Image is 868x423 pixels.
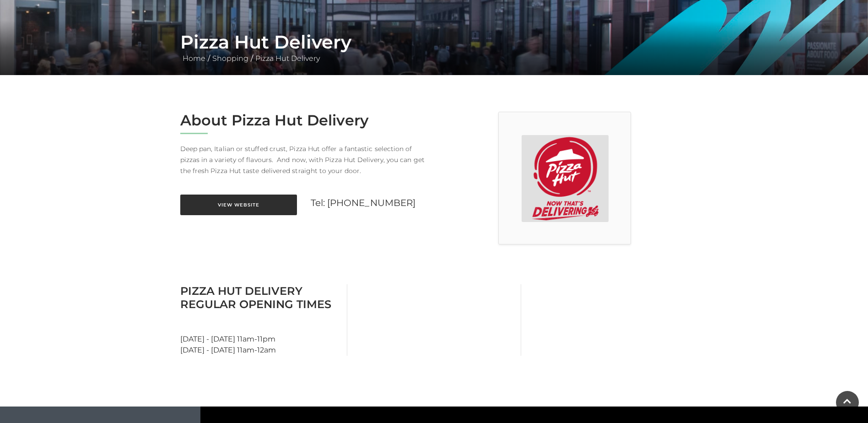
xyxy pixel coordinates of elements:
p: Deep pan, Italian or stuffed crust, Pizza Hut offer a fantastic selection of pizzas in a variety ... [180,143,427,176]
a: Pizza Hut Delivery [253,54,322,63]
h1: Pizza Hut Delivery [180,31,688,53]
a: Home [180,54,208,63]
a: Shopping [210,54,251,63]
a: Tel: [PHONE_NUMBER] [311,197,416,208]
a: View Website [180,195,297,215]
h3: Pizza Hut Delivery Regular Opening Times [180,284,340,311]
div: [DATE] - [DATE] 11am-11pm [DATE] - [DATE] 11am-12am [173,284,347,356]
div: / / [173,31,695,64]
h2: About Pizza Hut Delivery [180,112,427,129]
